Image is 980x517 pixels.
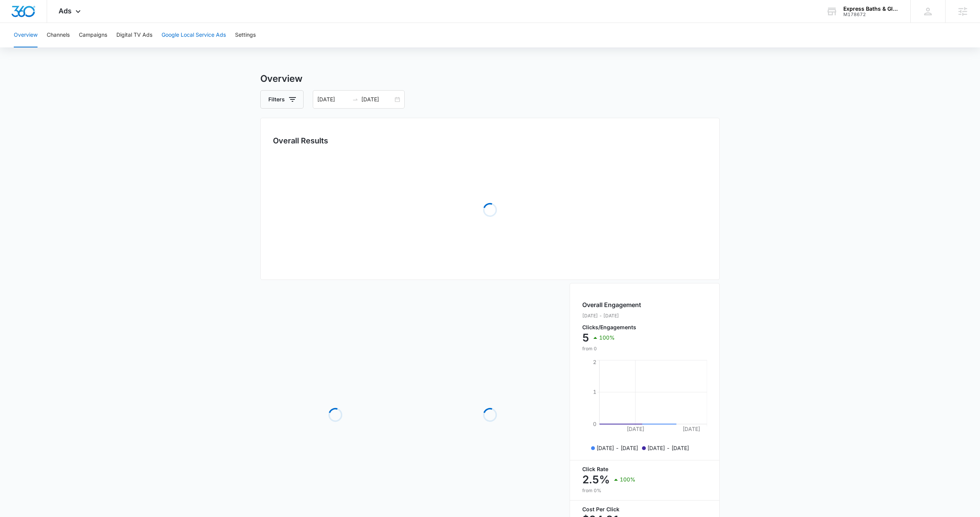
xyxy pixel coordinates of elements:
p: 2.5% [582,473,610,486]
img: website_grey.svg [12,20,18,26]
span: Ads [59,7,72,15]
button: Campaigns [79,23,107,47]
input: Start date [317,95,349,104]
img: tab_keywords_by_traffic_grey.svg [76,44,82,50]
img: tab_domain_overview_orange.svg [21,44,27,50]
p: Clicks/Engagements [582,325,641,330]
div: account name [843,6,899,12]
button: Overview [14,23,38,47]
h3: Overall Results [273,135,328,146]
p: [DATE] - [DATE] [582,312,641,319]
p: 100% [620,477,635,482]
p: Cost Per Click [582,507,707,512]
p: [DATE] - [DATE] [596,444,638,452]
tspan: 0 [593,421,596,427]
input: End date [361,95,393,104]
tspan: [DATE] [683,426,700,432]
div: v 4.0.25 [21,12,38,18]
button: Google Local Service Ads [162,23,226,47]
button: Channels [47,23,70,47]
p: 100% [599,335,615,340]
button: Filters [260,90,304,109]
p: from 0 [582,345,641,352]
span: to [352,96,358,102]
h2: Overall Engagement [582,300,641,309]
div: Keywords by Traffic [85,45,129,50]
button: Digital TV Ads [116,23,152,47]
tspan: [DATE] [627,426,644,432]
button: Settings [235,23,256,47]
p: from 0% [582,487,707,494]
div: Domain: [DOMAIN_NAME] [20,20,84,26]
p: 5 [582,332,589,344]
tspan: 1 [593,389,596,395]
div: account id [843,12,899,17]
span: swap-right [352,96,358,102]
p: Click Rate [582,467,707,472]
tspan: 2 [593,359,596,365]
div: Domain Overview [29,45,69,50]
h3: Overview [260,72,720,86]
p: [DATE] - [DATE] [647,444,689,452]
img: logo_orange.svg [12,12,18,18]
